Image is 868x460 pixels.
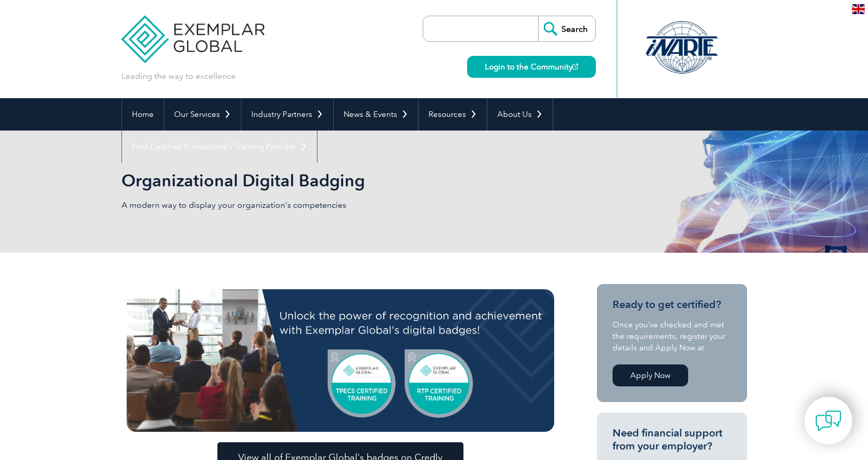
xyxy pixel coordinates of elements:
[122,98,164,131] a: Home
[121,172,559,189] h2: Organizational Digital Badging
[538,16,595,41] input: Search
[121,70,236,82] p: Leading the way to excellence
[613,427,731,453] h3: Need financial support from your employer?
[127,289,554,432] img: training providers
[241,98,333,131] a: Industry Partners
[852,4,865,14] img: en
[613,364,688,386] a: Apply Now
[487,98,553,131] a: About Us
[467,56,596,78] a: Login to the Community
[164,98,241,131] a: Our Services
[613,319,731,353] p: Once you’ve checked and met the requirements, register your details and Apply Now at
[613,298,731,311] h3: Ready to get certified?
[572,64,578,69] img: open_square.png
[122,131,317,163] a: Find Certified Professional / Training Provider
[334,98,418,131] a: News & Events
[121,199,434,211] p: A modern way to display your organization's competencies
[815,408,841,434] img: contact-chat.png
[419,98,487,131] a: Resources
